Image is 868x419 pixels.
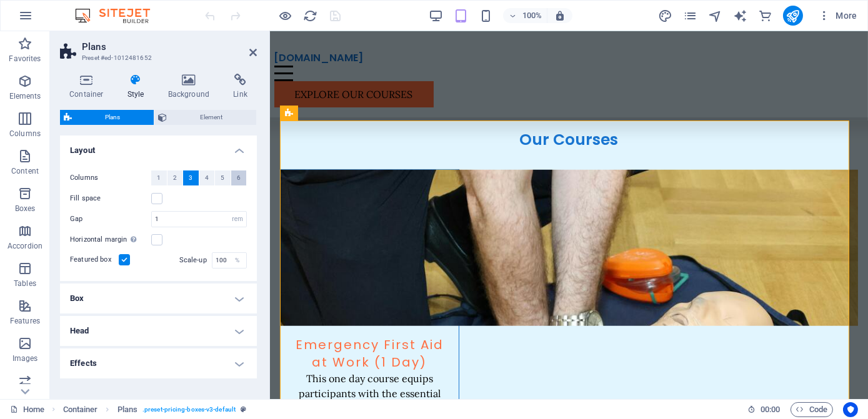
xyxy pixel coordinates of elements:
[171,110,252,125] span: Element
[60,283,257,313] h4: Box
[733,8,748,23] button: text_generator
[70,170,151,185] label: Columns
[791,402,833,417] button: Code
[843,402,858,417] button: Usercentrics
[70,252,119,267] label: Featured box
[72,8,166,23] img: Editor Logo
[304,9,318,23] i: Reload page
[159,74,224,100] h4: Background
[683,9,697,23] i: Pages (Ctrl+Alt+S)
[173,170,177,185] span: 2
[683,8,698,23] button: pages
[708,9,722,23] i: Navigator
[769,405,771,414] span: :
[60,74,118,100] h4: Container
[10,402,44,417] a: Click to cancel selection. Double-click to open Pages
[231,170,247,185] button: 6
[786,9,800,23] i: Publish
[63,402,247,417] nav: breadcrumb
[70,232,151,247] label: Horizontal margin
[747,402,781,417] h6: Session time
[142,402,236,417] span: . preset-pricing-boxes-v3-default
[221,170,224,185] span: 5
[813,6,862,26] button: More
[658,9,672,23] i: Design (Ctrl+Alt+Y)
[70,388,247,403] label: Preset class
[82,52,232,64] h3: Preset #ed-1012481652
[60,110,154,125] button: Plans
[167,170,183,185] button: 2
[733,9,747,23] i: AI Writer
[818,9,857,22] span: More
[522,8,542,23] h6: 100%
[205,170,209,185] span: 4
[783,6,803,26] button: publish
[708,8,723,23] button: navigator
[658,8,673,23] button: design
[303,8,318,23] button: reload
[503,8,547,23] button: 100%
[9,129,41,139] p: Columns
[237,170,241,185] span: 6
[70,191,151,206] label: Fill space
[60,136,257,158] h4: Layout
[554,10,566,21] i: On resize automatically adjust zoom level to fit chosen device.
[15,204,36,214] p: Boxes
[758,9,772,23] i: Commerce
[11,166,39,176] p: Content
[761,402,780,417] span: 00 00
[7,241,42,251] p: Accordion
[117,402,137,417] span: Click to select. Double-click to edit
[215,170,231,185] button: 5
[63,402,98,417] span: Click to select. Double-click to edit
[118,74,159,100] h4: Style
[157,170,161,185] span: 1
[199,170,215,185] button: 4
[9,91,41,101] p: Elements
[796,402,827,417] span: Code
[60,316,257,346] h4: Head
[70,215,151,222] label: Gap
[179,257,212,264] label: Scale-up
[76,110,150,125] span: Plans
[758,8,773,23] button: commerce
[14,279,36,288] p: Tables
[9,54,41,64] p: Favorites
[229,253,246,268] div: %
[224,74,257,100] h4: Link
[183,170,199,185] button: 3
[10,316,40,326] p: Features
[154,110,256,125] button: Element
[60,348,257,378] h4: Effects
[82,41,257,52] h2: Plans
[12,353,38,363] p: Images
[151,170,167,185] button: 1
[241,406,246,413] i: This element is a customizable preset
[189,170,192,185] span: 3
